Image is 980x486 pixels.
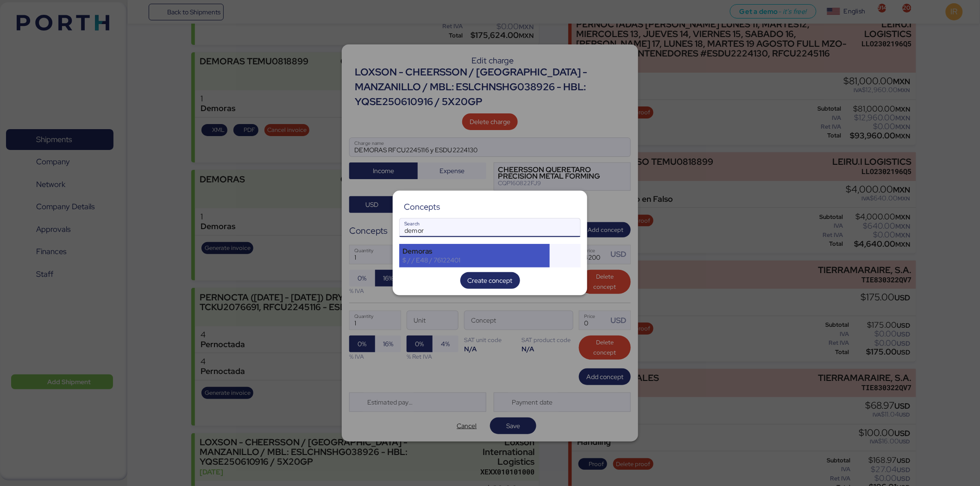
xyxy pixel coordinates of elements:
[402,247,547,255] div: Demoras
[400,218,580,237] input: Search
[402,256,547,264] div: $ / / E48 / 76122401
[468,275,513,286] span: Create concept
[404,203,440,211] div: Concepts
[460,272,520,289] button: Create concept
